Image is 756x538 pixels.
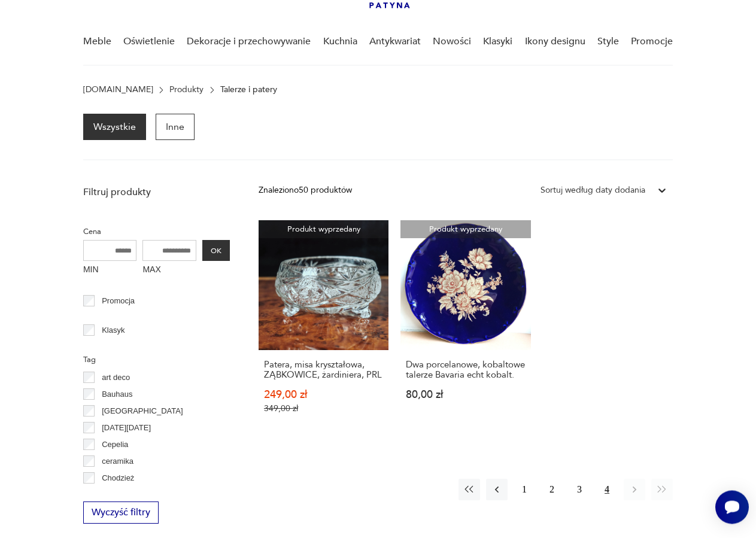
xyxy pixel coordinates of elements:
[264,403,383,414] p: 349,00 zł
[406,360,525,380] h3: Dwa porcelanowe, kobaltowe talerze Bavaria echt kobalt.
[83,225,230,238] p: Cena
[83,85,153,95] a: [DOMAIN_NAME]
[541,479,563,500] button: 2
[406,390,525,400] p: 80,00 zł
[83,501,159,524] button: Wyczyść filtry
[483,19,512,65] a: Klasyki
[142,261,196,280] label: MAX
[569,479,590,500] button: 3
[102,438,128,451] p: Cepelia
[541,184,645,197] div: Sortuj według daty dodania
[169,85,204,95] a: Produkty
[83,114,146,140] a: Wszystkie
[202,240,230,261] button: OK
[400,220,530,437] a: Produkt wyprzedanyDwa porcelanowe, kobaltowe talerze Bavaria echt kobalt.Dwa porcelanowe, kobalto...
[102,371,130,384] p: art deco
[715,490,749,524] iframe: Smartsupp widget button
[323,19,357,65] a: Kuchnia
[187,19,311,65] a: Dekoracje i przechowywanie
[102,388,132,401] p: Bauhaus
[597,19,619,65] a: Style
[102,455,133,468] p: ceramika
[123,19,175,65] a: Oświetlenie
[631,19,673,65] a: Promocje
[102,324,125,337] p: Klasyk
[83,353,230,366] p: Tag
[259,220,388,437] a: Produkt wyprzedanyPatera, misa kryształowa, ZĄBKOWICE, żardiniera, PRLPatera, misa kryształowa, Z...
[433,19,471,65] a: Nowości
[83,186,230,199] p: Filtruj produkty
[102,294,135,308] p: Promocja
[83,19,111,65] a: Meble
[102,472,134,485] p: Chodzież
[156,114,195,140] a: Inne
[369,19,421,65] a: Antykwariat
[596,479,618,500] button: 4
[264,360,383,380] h3: Patera, misa kryształowa, ZĄBKOWICE, żardiniera, PRL
[259,184,352,197] div: Znaleziono 50 produktów
[264,390,383,400] p: 249,00 zł
[102,405,183,418] p: [GEOGRAPHIC_DATA]
[102,488,132,501] p: Ćmielów
[525,19,585,65] a: Ikony designu
[83,261,137,280] label: MIN
[514,479,535,500] button: 1
[220,85,277,95] p: Talerze i patery
[102,421,151,434] p: [DATE][DATE]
